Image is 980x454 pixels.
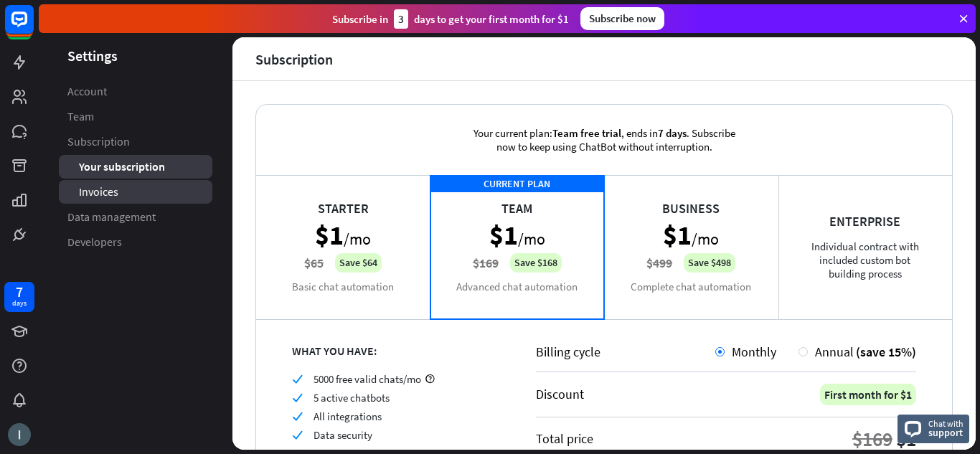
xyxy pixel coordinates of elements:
[928,426,963,439] span: support
[292,430,303,440] i: check
[67,84,107,99] span: Account
[394,9,408,29] div: 3
[39,46,232,65] header: Settings
[59,105,212,128] a: Team
[856,344,916,360] span: (save 15%)
[314,410,382,423] span: All integrations
[16,285,23,298] div: 7
[314,372,421,386] span: 5000 free valid chats/mo
[59,80,212,103] a: Account
[314,428,372,442] span: Data security
[67,235,122,250] span: Developers
[12,298,27,308] div: days
[79,159,165,174] span: Your subscription
[536,430,593,447] div: Total price
[536,386,584,402] div: Discount
[292,344,500,358] div: WHAT YOU HAVE:
[314,391,390,405] span: 5 active chatbots
[332,9,569,29] div: Subscribe in days to get your first month for $1
[59,130,212,153] a: Subscription
[815,344,854,360] span: Annual
[59,230,212,254] a: Developers
[59,205,212,229] a: Data management
[59,180,212,204] a: Invoices
[450,105,758,175] div: Your current plan: , ends in . Subscribe now to keep using ChatBot without interruption.
[4,282,34,312] a: 7 days
[732,344,776,360] span: Monthly
[928,417,963,430] span: Chat with
[820,384,916,405] div: First month for $1
[67,134,130,149] span: Subscription
[11,6,55,49] button: Open LiveChat chat widget
[292,411,303,422] i: check
[536,344,715,360] div: Billing cycle
[580,7,664,30] div: Subscribe now
[67,109,94,124] span: Team
[552,126,621,140] span: Team free trial
[79,184,118,199] span: Invoices
[255,51,333,67] div: Subscription
[658,126,687,140] span: 7 days
[292,374,303,384] i: check
[67,209,156,224] span: Data management
[852,426,892,452] div: $169
[292,392,303,403] i: check
[896,426,916,452] div: $1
